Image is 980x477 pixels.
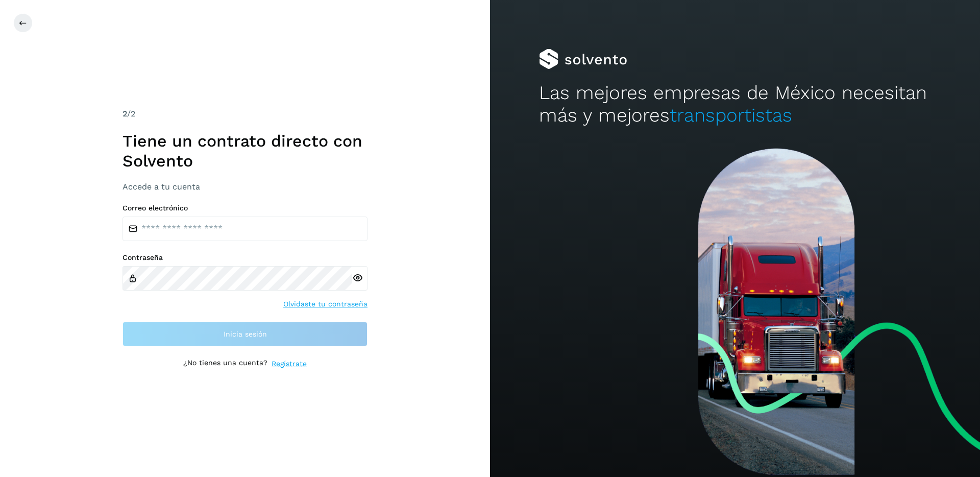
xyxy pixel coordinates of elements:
span: Inicia sesión [224,330,267,338]
h1: Tiene un contrato directo con Solvento [122,131,367,171]
a: Olvidaste tu contraseña [283,299,367,309]
label: Correo electrónico [122,204,367,212]
span: transportistas [670,104,792,126]
a: Regístrate [272,359,307,369]
div: /2 [122,108,367,120]
p: ¿No tienes una cuenta? [183,359,267,369]
h2: Las mejores empresas de México necesitan más y mejores [539,82,931,127]
label: Contraseña [122,253,367,262]
h3: Accede a tu cuenta [122,182,367,192]
button: Inicia sesión [122,322,367,346]
span: 2 [122,109,127,118]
